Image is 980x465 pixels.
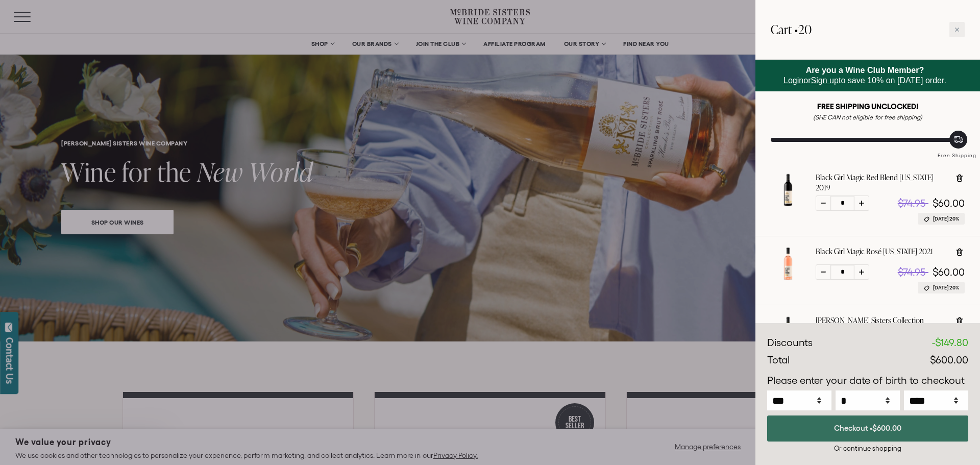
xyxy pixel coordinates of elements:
p: Please enter your date of birth to checkout [767,373,968,388]
h2: Cart • [771,15,812,44]
a: Black Girl Magic Red Blend California 2019 [771,198,805,209]
div: Free Shipping [934,142,980,160]
strong: Are you a Wine Club Member? [806,66,924,75]
span: $60.00 [933,266,965,278]
span: $600.00 [930,354,968,365]
div: Discounts [767,335,813,351]
a: Black Girl Magic Rosé [US_STATE] 2021 [816,247,933,257]
span: $74.95 [898,198,926,209]
a: Black Girl Magic Rosé California 2021 [771,272,805,283]
a: [PERSON_NAME] Sisters Collection Reserve White Wine “Abalone or Pāua?” [GEOGRAPHIC_DATA][PERSON_N... [816,315,947,356]
span: $60.00 [933,198,965,209]
div: Or continue shopping [767,444,968,453]
span: $600.00 [872,424,901,432]
a: Black Girl Magic Red Blend [US_STATE] 2019 [816,173,947,193]
span: [DATE] 20% [933,284,959,291]
span: 20 [798,21,812,38]
div: Total [767,353,790,368]
div: - [932,335,968,351]
span: or to save 10% on [DATE] order. [783,66,946,85]
a: Login [783,76,803,85]
span: $74.95 [898,266,926,278]
span: $149.80 [935,337,968,348]
strong: FREE SHIPPING UNCLOCKED! [817,102,918,111]
em: (SHE CAN not eligible for free shipping) [813,114,922,120]
span: [DATE] 20% [933,215,959,223]
a: Sign up [811,76,839,85]
button: Checkout •$600.00 [767,415,968,442]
